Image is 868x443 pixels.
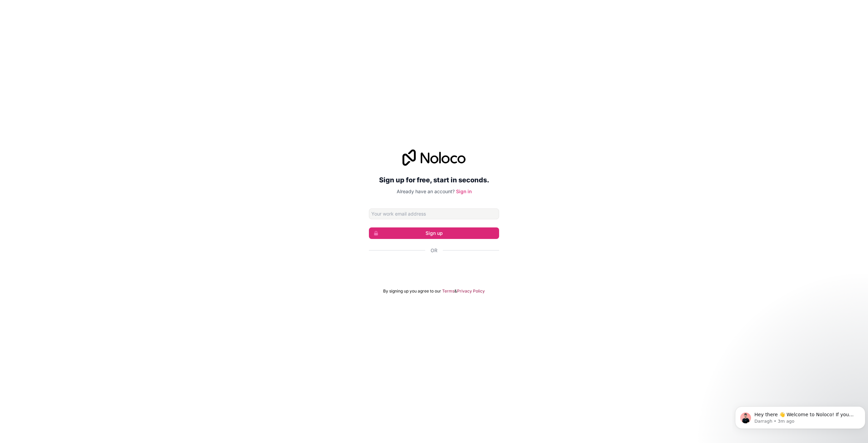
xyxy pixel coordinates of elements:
[369,208,499,219] input: Email address
[369,261,499,276] div: Вход с Google. Отваря се в нов раздел
[457,288,485,294] a: Privacy Policy
[369,227,499,239] button: Sign up
[732,392,868,440] iframe: Intercom notifications message
[442,288,454,294] a: Terms
[454,288,457,294] span: &
[383,288,441,294] span: By signing up you agree to our
[431,247,437,254] span: Or
[456,188,472,194] a: Sign in
[366,261,502,276] iframe: Бутон за функцията „Вход с Google“
[397,188,455,194] span: Already have an account?
[369,174,499,186] h2: Sign up for free, start in seconds.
